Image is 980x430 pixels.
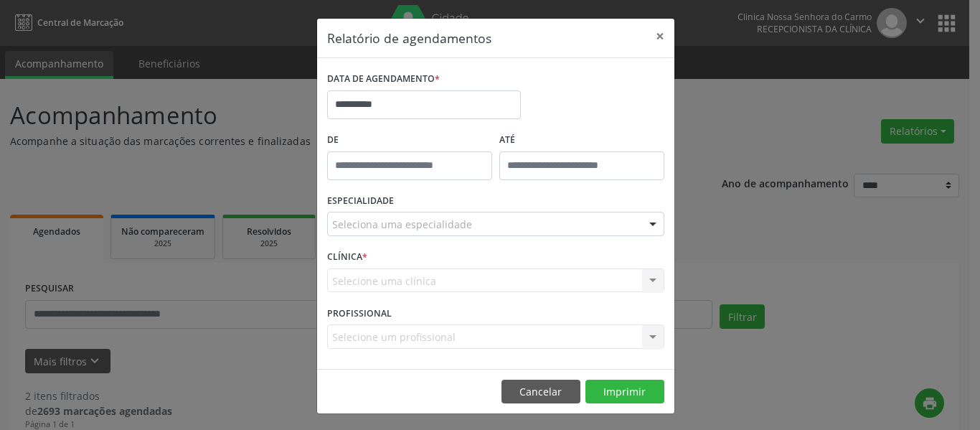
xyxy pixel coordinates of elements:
[332,217,472,232] span: Seleciona uma especialidade
[327,129,492,151] label: De
[327,302,392,324] label: PROFISSIONAL
[327,190,394,212] label: ESPECIALIDADE
[499,129,664,151] label: ATÉ
[585,380,664,404] button: Imprimir
[327,68,440,90] label: DATA DE AGENDAMENTO
[327,29,491,47] h5: Relatório de agendamentos
[646,19,674,54] button: Close
[327,246,367,268] label: CLÍNICA
[501,380,580,404] button: Cancelar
